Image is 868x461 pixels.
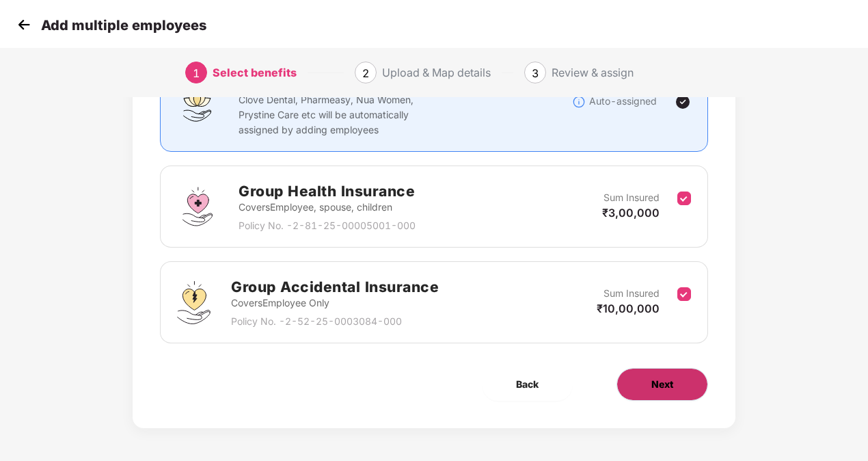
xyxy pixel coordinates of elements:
[41,17,206,34] p: Add multiple employees
[239,200,416,215] p: Covers Employee, spouse, children
[616,368,708,401] button: Next
[177,281,211,324] img: svg+xml;base64,PHN2ZyB4bWxucz0iaHR0cDovL3d3dy53My5vcmcvMjAwMC9zdmciIHdpZHRoPSI0OS4zMjEiIGhlaWdodD...
[362,66,369,80] span: 2
[14,14,34,35] img: svg+xml;base64,PHN2ZyB4bWxucz0iaHR0cDovL3d3dy53My5vcmcvMjAwMC9zdmciIHdpZHRoPSIzMCIgaGVpZ2h0PSIzMC...
[193,66,200,80] span: 1
[589,94,657,109] p: Auto-assigned
[552,62,634,83] div: Review & assign
[532,66,539,80] span: 3
[177,186,218,227] img: svg+xml;base64,PHN2ZyBpZD0iR3JvdXBfSGVhbHRoX0luc3VyYW5jZSIgZGF0YS1uYW1lPSJHcm91cCBIZWFsdGggSW5zdX...
[482,368,573,401] button: Back
[516,377,539,392] span: Back
[239,218,416,233] p: Policy No. - 2-81-25-00005001-000
[603,286,660,301] p: Sum Insured
[597,302,660,315] span: ₹10,00,000
[231,314,439,329] p: Policy No. - 2-52-25-0003084-000
[213,62,297,83] div: Select benefits
[651,377,673,392] span: Next
[177,81,218,122] img: svg+xml;base64,PHN2ZyBpZD0iQWZmaW5pdHlfQmVuZWZpdHMiIGRhdGEtbmFtZT0iQWZmaW5pdHkgQmVuZWZpdHMiIHhtbG...
[231,295,439,311] p: Covers Employee Only
[239,180,416,202] h2: Group Health Insurance
[602,206,660,220] span: ₹3,00,000
[603,190,660,205] p: Sum Insured
[239,92,439,137] p: Clove Dental, Pharmeasy, Nua Women, Prystine Care etc will be automatically assigned by adding em...
[572,95,586,109] img: svg+xml;base64,PHN2ZyBpZD0iSW5mb18tXzMyeDMyIiBkYXRhLW5hbWU9IkluZm8gLSAzMngzMiIgeG1sbnM9Imh0dHA6Ly...
[675,94,691,110] img: svg+xml;base64,PHN2ZyBpZD0iVGljay0yNHgyNCIgeG1sbnM9Imh0dHA6Ly93d3cudzMub3JnLzIwMDAvc3ZnIiB3aWR0aD...
[382,62,491,83] div: Upload & Map details
[231,276,439,298] h2: Group Accidental Insurance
